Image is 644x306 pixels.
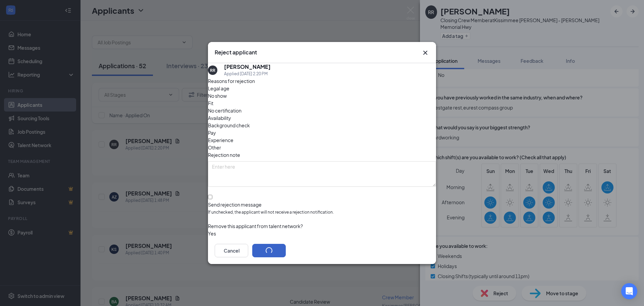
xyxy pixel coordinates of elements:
span: Pay [208,129,216,136]
input: Send rejection messageIf unchecked, the applicant will not receive a rejection notification. [208,195,212,199]
span: If unchecked, the applicant will not receive a rejection notification. [208,209,436,216]
span: Experience [208,136,233,144]
h5: [PERSON_NAME] [224,63,271,71]
span: Legal age [208,85,229,92]
span: Availability [208,114,231,122]
span: Reasons for rejection [208,78,255,84]
span: No show [208,92,227,99]
span: Fit [208,99,213,107]
div: Send rejection message [208,201,436,208]
span: Background check [208,122,250,129]
div: Applied [DATE] 2:20 PM [224,71,271,77]
h3: Reject applicant [215,49,257,56]
span: No certification [208,107,241,114]
div: RR [210,68,215,73]
div: Open Intercom Messenger [621,283,637,299]
span: Remove this applicant from talent network? [208,223,303,229]
button: Close [421,49,429,57]
span: Rejection note [208,152,240,158]
button: Cancel [215,244,248,257]
svg: Cross [421,49,429,57]
span: Other [208,144,221,151]
span: Yes [208,230,216,237]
